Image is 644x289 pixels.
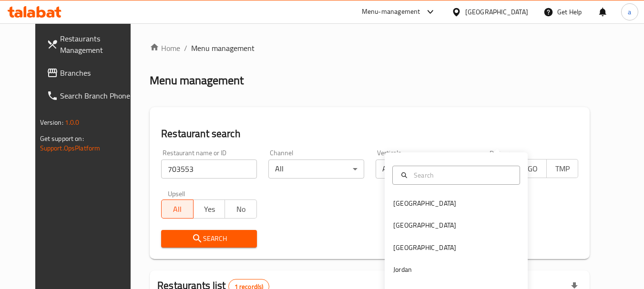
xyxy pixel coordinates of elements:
[165,202,190,216] span: All
[150,73,244,88] h2: Menu management
[519,162,543,176] span: TGO
[393,198,456,209] div: [GEOGRAPHIC_DATA]
[40,132,84,145] span: Get support on:
[225,199,257,219] button: No
[229,202,253,216] span: No
[169,233,249,245] span: Search
[362,6,420,18] div: Menu-management
[39,27,143,61] a: Restaurants Management
[393,264,412,275] div: Jordan
[393,220,456,230] div: [GEOGRAPHIC_DATA]
[514,159,547,178] button: TGO
[161,230,257,248] button: Search
[60,33,135,56] span: Restaurants Management
[268,159,364,179] div: All
[65,116,80,129] span: 1.0.0
[60,67,135,79] span: Branches
[184,42,187,54] li: /
[40,142,101,154] a: Support.OpsPlatform
[150,42,180,54] a: Home
[161,159,257,179] input: Search for restaurant name or ID..
[197,202,222,216] span: Yes
[628,7,631,17] span: a
[490,149,513,156] label: Delivery
[39,61,143,84] a: Branches
[546,159,579,178] button: TMP
[161,199,194,219] button: All
[191,42,255,54] span: Menu management
[393,242,456,253] div: [GEOGRAPHIC_DATA]
[168,190,185,197] label: Upsell
[410,170,514,180] input: Search
[150,42,590,54] nav: breadcrumb
[193,199,225,219] button: Yes
[161,127,578,141] h2: Restaurant search
[60,90,135,101] span: Search Branch Phone
[376,159,471,179] div: All
[465,7,528,17] div: [GEOGRAPHIC_DATA]
[551,162,575,176] span: TMP
[40,116,63,129] span: Version:
[39,84,143,107] a: Search Branch Phone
